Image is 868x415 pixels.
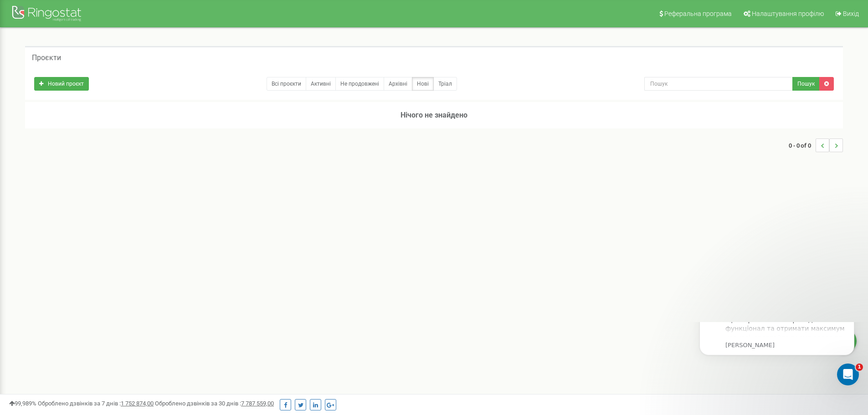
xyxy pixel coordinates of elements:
a: Не продовжені [335,77,384,91]
h5: Проєкти [32,54,61,62]
button: Пошук [792,77,820,91]
span: Реферальна програма [664,10,732,17]
p: Message from Oleksandr, sent Щойно [40,19,162,27]
nav: ... [789,129,843,161]
a: Активні [306,77,336,91]
span: Вихід [843,10,859,17]
span: Оброблено дзвінків за 30 днів : [155,400,274,407]
a: Архівні [384,77,412,91]
u: 7 787 559,00 [241,400,274,407]
span: Оброблено дзвінків за 7 днів : [38,400,154,407]
a: Нові [412,77,434,91]
u: 1 752 874,00 [121,400,154,407]
a: Всі проєкти [267,77,306,91]
span: 99,989% [9,400,36,407]
span: Налаштування профілю [752,10,824,17]
span: 0 - 0 of 0 [789,138,816,152]
input: Пошук [644,77,793,91]
iframe: Intercom notifications повідомлення [686,322,868,390]
a: Тріал [433,77,457,91]
h3: Нічого не знайдено [25,102,843,128]
span: 1 [856,364,863,371]
iframe: Intercom live chat [837,364,859,385]
a: Новий проєкт [34,77,89,91]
